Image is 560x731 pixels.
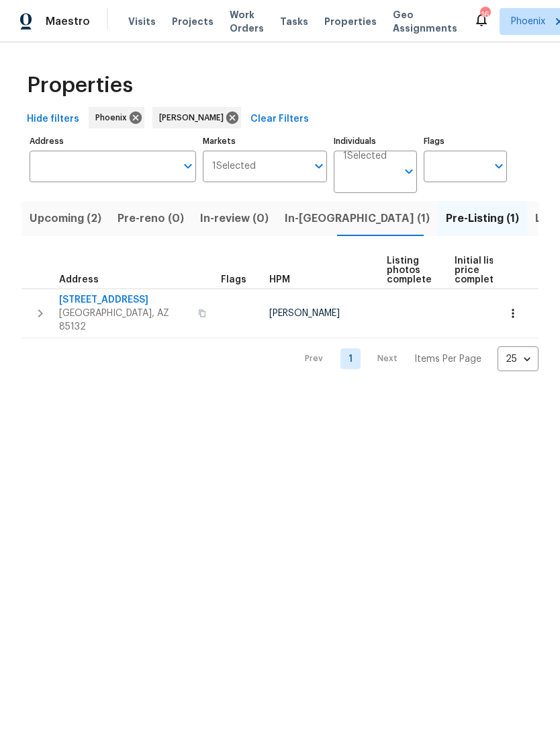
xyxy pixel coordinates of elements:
[95,111,132,124] span: Phoenix
[324,15,377,28] span: Properties
[27,111,79,128] span: Hide filters
[152,107,241,128] div: [PERSON_NAME]
[393,8,457,35] span: Geo Assignments
[387,256,432,284] span: Listing photos complete
[511,15,545,28] span: Phoenix
[30,137,196,145] label: Address
[46,15,90,28] span: Maestro
[59,275,99,284] span: Address
[172,15,214,28] span: Projects
[221,275,246,284] span: Flags
[334,137,417,145] label: Individuals
[269,309,340,318] span: [PERSON_NAME]
[203,137,328,145] label: Markets
[292,346,539,371] nav: Pagination Navigation
[489,157,508,176] button: Open
[128,15,156,28] span: Visits
[310,157,328,176] button: Open
[118,209,184,228] span: Pre-reno (0)
[343,151,387,162] span: 1 Selected
[269,275,290,284] span: HPM
[27,79,133,92] span: Properties
[414,352,481,366] p: Items Per Page
[200,209,269,228] span: In-review (0)
[424,137,507,145] label: Flags
[212,161,256,172] span: 1 Selected
[59,307,190,334] span: [GEOGRAPHIC_DATA], AZ 85132
[230,8,264,35] span: Work Orders
[285,209,430,228] span: In-[GEOGRAPHIC_DATA] (1)
[400,162,418,181] button: Open
[280,17,308,26] span: Tasks
[250,111,309,128] span: Clear Filters
[159,111,229,124] span: [PERSON_NAME]
[30,209,101,228] span: Upcoming (2)
[59,293,190,307] span: [STREET_ADDRESS]
[245,107,314,132] button: Clear Filters
[21,107,85,132] button: Hide filters
[455,256,500,284] span: Initial list price complete
[480,8,489,22] div: 16
[179,157,197,176] button: Open
[340,348,361,369] a: Goto page 1
[89,107,144,128] div: Phoenix
[446,209,519,228] span: Pre-Listing (1)
[498,342,539,377] div: 25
